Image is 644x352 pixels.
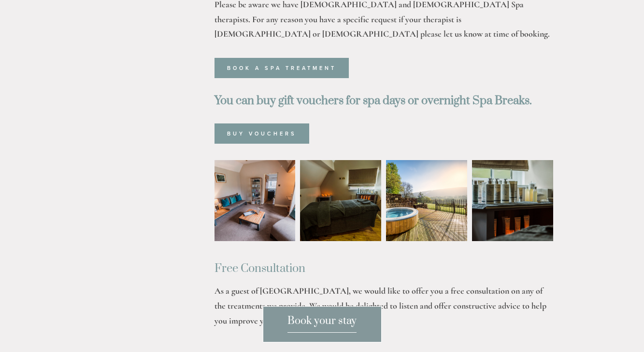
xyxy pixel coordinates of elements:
[215,58,349,78] a: Book a spa treatment
[215,94,532,108] strong: You can buy gift vouchers for spa days or overnight Spa Breaks.
[386,160,467,241] img: Outdoor jacuzzi with a view of the Peak District, Losehill House Hotel and Spa
[215,123,309,144] a: Buy Vouchers
[215,262,553,275] h2: Free Consultation
[287,314,357,333] span: Book your stay
[280,160,401,241] img: Spa room, Losehill House Hotel and Spa
[194,160,316,241] img: Waiting room, spa room, Losehill House Hotel and Spa
[215,284,553,328] p: As a guest of [GEOGRAPHIC_DATA], we would like to offer you a free consultation on any of the tre...
[452,160,573,241] img: Body creams in the spa room, Losehill House Hotel and Spa
[263,306,382,342] a: Book your stay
